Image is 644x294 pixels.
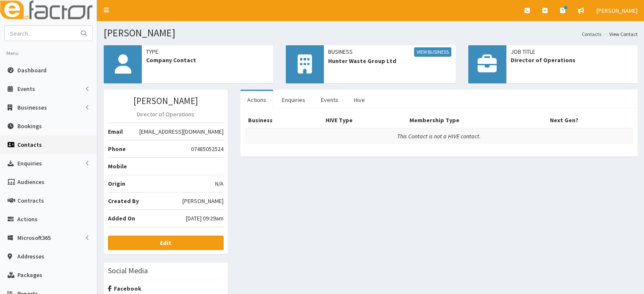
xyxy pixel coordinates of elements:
span: 07485052524 [191,145,224,153]
h3: Social Media [108,267,148,275]
span: Company Contact [146,56,269,64]
h1: [PERSON_NAME] [104,27,638,38]
span: N/A [215,179,224,188]
b: Origin [108,180,125,187]
a: Contacts [582,30,601,38]
th: Next Gen? [547,113,633,128]
b: Mobile [108,162,127,170]
span: [DATE] 09:29am [186,214,224,223]
span: Businesses [17,104,47,111]
span: Director of Operations [511,56,633,64]
a: Events [314,91,345,109]
span: Audiences [17,178,44,186]
span: Contacts [17,141,42,148]
span: Packages [17,271,42,279]
a: Hive [347,91,372,109]
a: Actions [240,91,273,109]
th: Membership Type [406,113,547,128]
input: Search... [5,26,76,41]
span: Contracts [17,197,44,204]
b: Edit [160,239,171,247]
h3: [PERSON_NAME] [108,96,224,106]
span: Microsoft365 [17,234,51,242]
span: Events [17,85,35,93]
li: View Contact [601,30,638,38]
b: Phone [108,145,126,153]
span: Addresses [17,253,44,260]
a: Enquiries [275,91,312,109]
b: Email [108,128,123,135]
p: Director of Operations [108,110,224,118]
th: HIVE Type [322,113,406,128]
i: This Contact is not a HIVE contact. [397,132,481,140]
th: Business [245,113,322,128]
span: Type [146,47,269,56]
span: Job Title [511,47,633,56]
span: [PERSON_NAME] [182,197,224,205]
a: Edit [108,236,224,250]
span: Hunter Waste Group Ltd [328,57,451,65]
span: Actions [17,215,38,223]
span: Enquiries [17,159,42,167]
b: Added On [108,214,135,222]
span: Business [328,47,451,57]
a: View Business [414,47,451,57]
span: Bookings [17,122,42,130]
b: Created By [108,197,139,205]
strong: Facebook [108,285,141,292]
span: [PERSON_NAME] [597,7,638,14]
span: Dashboard [17,66,47,74]
span: [EMAIL_ADDRESS][DOMAIN_NAME] [139,127,224,136]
